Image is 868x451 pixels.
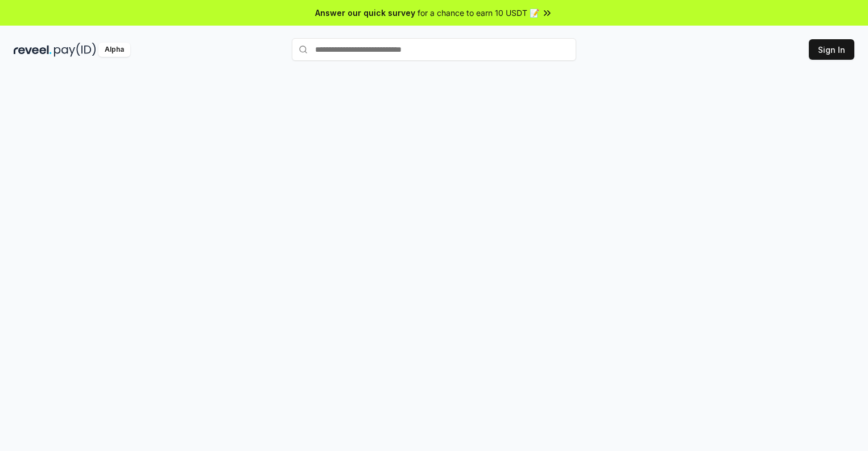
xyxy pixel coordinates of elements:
[98,43,130,57] div: Alpha
[809,39,854,60] button: Sign In
[14,43,52,57] img: reveel_dark
[54,43,96,57] img: pay_id
[418,7,539,19] span: for a chance to earn 10 USDT 📝
[315,7,415,19] span: Answer our quick survey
